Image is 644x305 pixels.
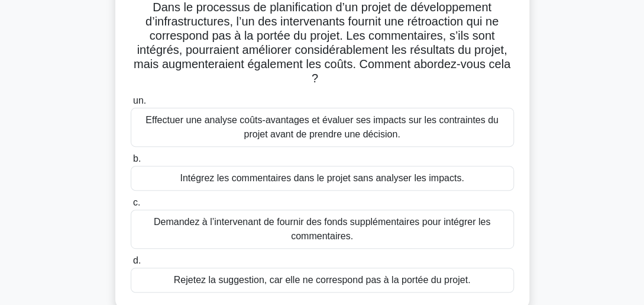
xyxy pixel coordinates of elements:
span: d. [133,255,141,265]
div: Effectuer une analyse coûts-avantages et évaluer ses impacts sur les contraintes du projet avant ... [131,108,514,147]
div: Intégrez les commentaires dans le projet sans analyser les impacts. [131,166,514,191]
span: b. [133,153,141,163]
div: Rejetez la suggestion, car elle ne correspond pas à la portée du projet. [131,268,514,293]
font: Dans le processus de planification d’un projet de développement d’infrastructures, l’un des inter... [134,1,510,85]
div: Demandez à l’intervenant de fournir des fonds supplémentaires pour intégrer les commentaires. [131,210,514,249]
span: un. [133,95,146,105]
span: c. [133,197,140,207]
